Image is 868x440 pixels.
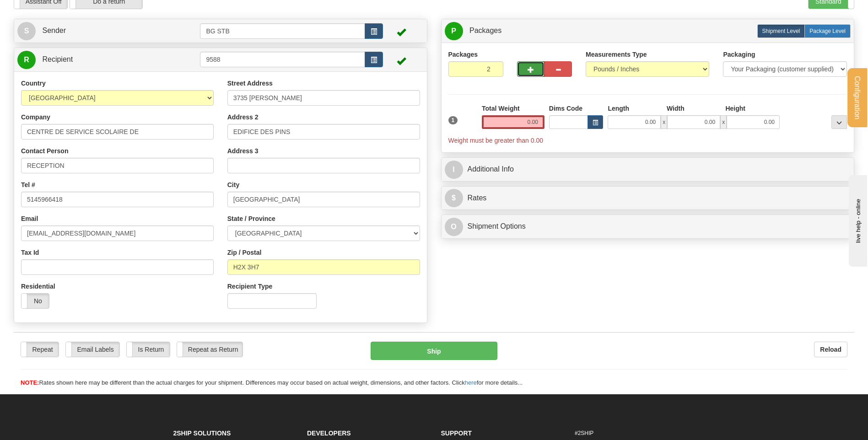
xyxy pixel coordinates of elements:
span: O [445,218,463,236]
label: Company [21,113,50,122]
label: Dims Code [549,104,582,113]
span: x [720,115,727,129]
label: Total Weight [482,104,520,113]
div: Rates shown here may be different than the actual charges for your shipment. Differences may occu... [14,379,854,387]
a: R Recipient [17,50,180,69]
strong: 2Ship Solutions [173,429,231,437]
label: Width [667,104,685,113]
label: No [22,294,49,308]
label: Street Address [227,79,273,88]
span: Recipient [42,55,73,63]
label: Recipient Type [227,282,273,291]
span: Packages [469,27,501,34]
input: Recipient Id [200,52,365,67]
a: S Sender [17,21,200,40]
label: Zip / Postal [227,248,262,257]
span: Weight must be greater than 0.00 [448,137,544,144]
label: Height [725,104,745,113]
label: Contact Person [21,146,68,156]
button: Configuration [847,68,867,127]
a: OShipment Options [445,217,851,236]
label: Packaging [723,50,755,59]
label: Tel # [21,180,35,189]
label: State / Province [227,214,275,223]
label: Address 3 [227,146,259,156]
span: Shipment Level [762,28,800,34]
label: Measurements Type [586,50,647,59]
span: $ [445,189,463,207]
span: NOTE: [21,379,39,386]
label: Tax Id [21,248,39,257]
h6: #2SHIP [575,430,695,436]
label: Repeat as Return [177,342,243,357]
label: Length [608,104,629,113]
span: 1 [448,116,458,124]
div: ... [831,115,847,129]
span: P [445,22,463,40]
iframe: chat widget [847,173,867,267]
strong: Developers [307,429,351,437]
span: R [17,51,36,69]
a: IAdditional Info [445,160,851,179]
span: Sender [42,27,66,34]
div: live help - online [7,8,85,15]
span: I [445,161,463,179]
label: Packages [448,50,478,59]
a: here [465,379,477,386]
b: Reload [820,346,841,353]
label: Repeat [21,342,59,357]
input: Enter a location [227,90,420,106]
label: Residential [21,282,55,291]
span: x [661,115,667,129]
strong: Support [441,429,472,437]
input: Sender Id [200,23,365,39]
label: Email Labels [66,342,119,357]
span: S [17,22,36,40]
label: Is Return [127,342,170,357]
span: Package Level [809,28,846,34]
label: Email [21,214,38,223]
a: P Packages [445,21,851,40]
a: $Rates [445,189,851,208]
button: Reload [814,342,847,357]
label: Address 2 [227,113,259,122]
label: Country [21,79,46,88]
label: City [227,180,239,189]
button: Ship [371,342,497,360]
